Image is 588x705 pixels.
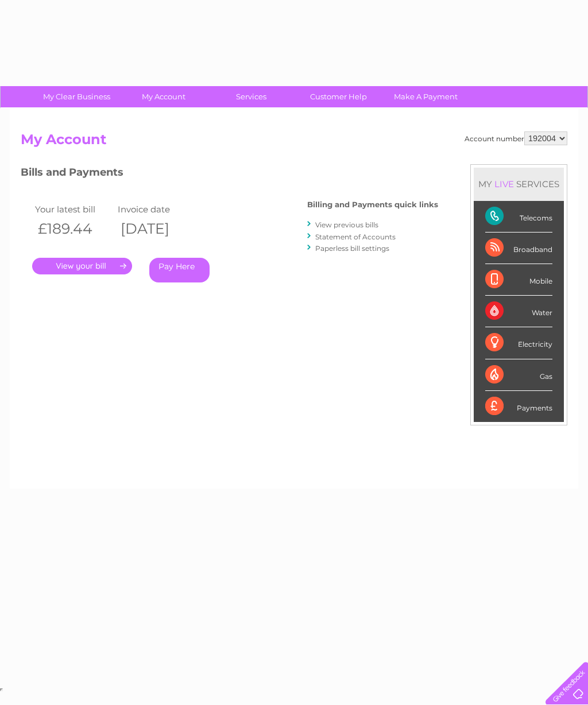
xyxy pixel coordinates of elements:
h3: Bills and Payments [21,164,438,184]
div: Payments [485,391,552,422]
a: Services [204,86,299,107]
a: Statement of Accounts [315,233,396,241]
a: Customer Help [291,86,386,107]
td: Invoice date [115,202,198,217]
td: Your latest bill [32,202,115,217]
div: Account number [465,131,567,145]
h2: My Account [21,131,567,153]
div: MY SERVICES [474,168,564,200]
th: £189.44 [32,217,115,241]
div: LIVE [492,179,516,189]
a: . [32,258,132,274]
a: View previous bills [315,220,378,229]
a: My Account [117,86,211,107]
div: Mobile [485,264,552,296]
div: Gas [485,359,552,391]
a: Paperless bill settings [315,244,389,253]
a: My Clear Business [29,86,124,107]
div: Electricity [485,327,552,359]
h4: Billing and Payments quick links [307,200,438,209]
div: Telecoms [485,201,552,233]
a: Pay Here [149,258,210,282]
div: Water [485,296,552,327]
a: Make A Payment [378,86,473,107]
th: [DATE] [115,217,198,241]
div: Broadband [485,233,552,264]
